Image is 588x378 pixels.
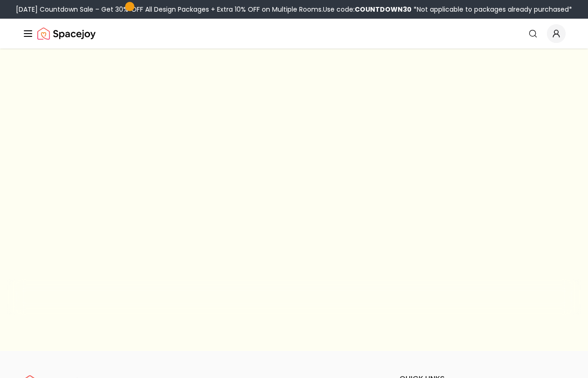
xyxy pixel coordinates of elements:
span: Use code: [323,5,412,14]
img: Spacejoy Logo [37,24,96,43]
a: Spacejoy [37,24,96,43]
b: COUNTDOWN30 [355,5,412,14]
div: [DATE] Countdown Sale – Get 30% OFF All Design Packages + Extra 10% OFF on Multiple Rooms. [16,5,572,14]
span: *Not applicable to packages already purchased* [412,5,572,14]
nav: Global [22,19,566,49]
